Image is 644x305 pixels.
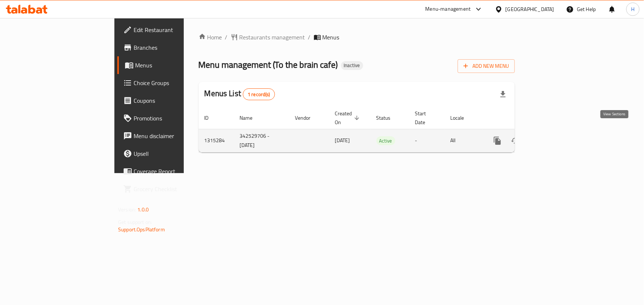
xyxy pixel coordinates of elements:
a: Edit Restaurant [117,21,222,39]
span: Choice Groups [134,78,216,87]
h2: Menus List [204,88,275,100]
span: Branches [134,43,216,52]
span: Coupons [134,96,216,105]
span: 1 record(s) [243,91,275,98]
a: Coupons [117,92,222,109]
th: Actions [483,107,565,129]
a: Menus [117,56,222,74]
div: Inactive [341,61,363,70]
span: Vendor [295,113,320,122]
span: Version: [118,205,136,214]
a: Choice Groups [117,74,222,92]
span: Created On [335,109,362,127]
td: - [409,129,445,152]
span: H [631,5,634,13]
div: Export file [494,85,512,103]
div: Menu-management [426,5,471,14]
button: more [489,132,506,150]
span: Menus [135,61,216,70]
span: Inactive [341,62,363,69]
span: Add New Menu [464,62,509,71]
button: Add New Menu [458,59,515,73]
table: enhanced table [199,107,565,152]
span: Coverage Report [134,167,216,176]
a: Branches [117,39,222,56]
span: 1.0.0 [137,205,149,214]
div: Total records count [243,88,275,100]
button: Change Status [506,132,524,150]
div: [GEOGRAPHIC_DATA] [506,5,554,13]
span: Locale [451,113,474,122]
li: / [225,33,228,42]
span: Menu management ( To the brain cafe ) [199,56,338,73]
span: Promotions [134,114,216,123]
li: / [308,33,311,42]
a: Upsell [117,145,222,162]
a: Menu disclaimer [117,127,222,145]
span: Edit Restaurant [134,25,216,34]
span: Menus [323,33,340,42]
span: Grocery Checklist [134,185,216,193]
a: Coverage Report [117,162,222,180]
span: Get support on: [118,217,152,227]
span: Status [376,113,400,122]
nav: breadcrumb [199,33,515,42]
td: All [445,129,483,152]
a: Support.OpsPlatform [118,225,165,234]
td: 342529706 - [DATE] [234,129,289,152]
span: Start Date [415,109,436,127]
span: Active [376,137,395,145]
a: Restaurants management [231,33,305,42]
span: [DATE] [335,136,350,145]
span: Menu disclaimer [134,132,216,140]
a: Promotions [117,109,222,127]
span: Name [240,113,262,122]
span: ID [204,113,218,122]
span: Restaurants management [240,33,305,42]
span: Upsell [134,149,216,158]
a: Grocery Checklist [117,180,222,198]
